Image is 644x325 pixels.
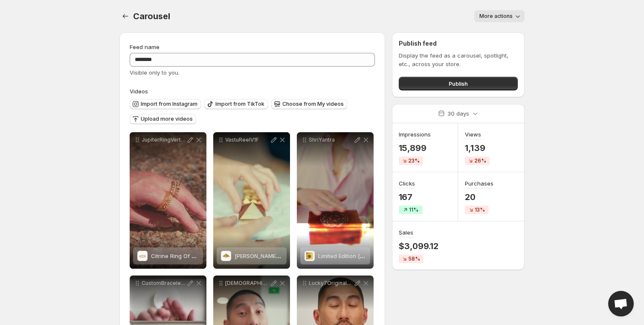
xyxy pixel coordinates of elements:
span: Citrine Ring Of Millions REAL Gold [151,252,240,259]
h3: Views [465,130,481,139]
h3: Clicks [399,179,415,188]
span: Videos [130,88,148,95]
span: Import from TikTok [215,101,264,107]
span: Carousel [133,11,170,21]
button: More actions [474,10,525,22]
span: Feed name [130,44,160,50]
p: CustomBraceletC1F [142,280,186,287]
h3: Impressions [399,130,431,139]
div: Open chat [608,291,634,316]
h3: Sales [399,228,413,237]
span: [PERSON_NAME] Energized by [PERSON_NAME] [235,252,359,259]
p: 167 [399,192,423,202]
p: VastuReelV1F [225,136,270,143]
span: Visible only to you. [130,69,180,76]
p: $3,099.12 [399,241,438,251]
img: Limited Edition Lucky Lakshmi Shri Yantra For Abundance Energized By Sal [305,251,315,261]
div: ShriYantraLimited Edition Lucky Lakshmi Shri Yantra For Abundance Energized By SalLimited Edition... [297,132,374,269]
button: Choose from My videos [271,99,347,109]
span: Import from Instagram [141,101,197,107]
h2: Publish feed [399,39,518,48]
span: Choose from My videos [282,101,344,107]
span: 26% [474,157,486,164]
span: Limited Edition [PERSON_NAME] For Abundance Energized By [PERSON_NAME] [318,252,525,259]
button: Settings [119,10,131,22]
p: [DEMOGRAPHIC_DATA] w caption [225,280,270,287]
img: Citrine Ring Of Millions REAL Gold [137,251,148,261]
p: Lucky7OriginalVerticalCapF [309,280,353,287]
h3: Purchases [465,179,493,188]
button: Upload more videos [130,114,196,124]
button: Import from Instagram [130,99,201,109]
p: 15,899 [399,143,431,153]
p: 30 days [447,109,469,118]
p: JupiterRingVerticalF [142,136,186,143]
span: 13% [475,206,485,213]
span: More actions [479,13,513,20]
button: Publish [399,77,518,90]
button: Import from TikTok [204,99,268,109]
span: 58% [408,255,420,262]
div: JupiterRingVerticalFCitrine Ring Of Millions REAL GoldCitrine Ring Of Millions REAL Gold [130,132,206,269]
img: Vastu Pyramid Energized by Sal [221,251,231,261]
span: Publish [449,79,468,88]
div: VastuReelV1FVastu Pyramid Energized by Sal[PERSON_NAME] Energized by [PERSON_NAME] [213,132,290,269]
p: 1,139 [465,143,490,153]
span: 11% [409,206,418,213]
p: 20 [465,192,493,202]
p: ShriYantra [309,136,353,143]
span: 23% [408,157,420,164]
span: Upload more videos [141,116,193,122]
p: Display the feed as a carousel, spotlight, etc., across your store. [399,51,518,68]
